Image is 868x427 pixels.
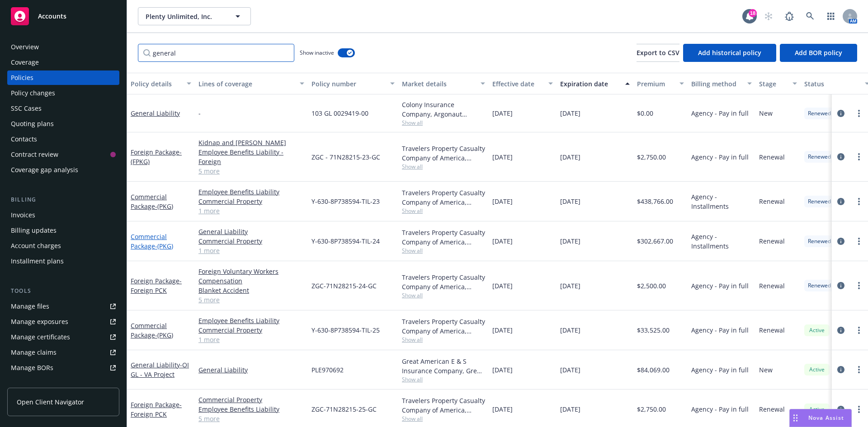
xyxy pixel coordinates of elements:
span: Show all [402,163,485,170]
span: Renewal [759,325,785,335]
div: 18 [749,9,757,17]
a: General Liability [131,361,189,379]
span: Manage exposures [7,314,119,329]
a: more [854,151,864,162]
a: more [854,404,864,415]
button: Export to CSV [637,44,679,62]
a: Summary of insurance [7,376,119,390]
span: Agency - Installments [691,232,752,251]
a: General Liability [198,227,304,236]
div: Lines of coverage [198,79,294,89]
div: Manage files [11,299,49,314]
a: Coverage [7,55,119,70]
span: Show all [402,119,485,127]
button: Market details [398,73,489,94]
span: Show all [402,336,485,343]
span: Active [808,326,826,334]
a: circleInformation [835,404,846,415]
a: Commercial Property [198,395,304,404]
div: SSC Cases [11,101,42,116]
span: - (FPKG) [131,148,182,166]
a: 1 more [198,246,304,255]
div: Drag to move [790,409,801,427]
a: more [854,236,864,247]
div: Billing updates [11,223,57,238]
a: more [854,280,864,291]
div: Contract review [11,147,58,162]
span: 103 GL 0029419-00 [311,108,368,118]
a: more [854,108,864,119]
button: Add BOR policy [780,44,857,62]
span: Renewed [808,109,831,117]
span: $33,525.00 [637,325,670,335]
span: Y-630-8P738594-TIL-23 [311,197,380,206]
a: General Liability [198,365,304,375]
a: SSC Cases [7,101,119,116]
span: $2,750.00 [637,152,666,162]
a: Manage files [7,299,119,314]
span: Renewal [759,281,785,291]
a: Billing updates [7,223,119,238]
a: circleInformation [835,151,846,162]
span: Agency - Pay in full [691,365,749,375]
a: circleInformation [835,325,846,336]
a: Account charges [7,239,119,253]
span: Active [808,405,826,413]
a: Employee Benefits Liability [198,187,304,197]
span: [DATE] [492,281,513,291]
div: Tools [7,286,119,296]
a: Search [801,7,819,25]
span: Export to CSV [637,48,679,57]
span: - OI GL - VA Project [131,361,189,379]
div: Status [804,79,859,89]
div: Colony Insurance Company, Argonaut Insurance Company (Argo) [402,100,485,119]
span: Renewed [808,197,831,206]
a: circleInformation [835,236,846,247]
span: Renewal [759,197,785,206]
span: Renewed [808,153,831,161]
a: Commercial Package [131,192,173,211]
div: Policy number [311,79,385,89]
span: ZGC-71N28215-25-GC [311,404,377,414]
span: $2,750.00 [637,404,666,414]
a: Blanket Accident [198,286,304,295]
a: Installment plans [7,254,119,268]
button: Nova Assist [789,409,852,427]
a: 1 more [198,335,304,344]
span: [DATE] [492,236,513,246]
div: Manage claims [11,345,57,360]
div: Policy changes [11,86,55,100]
a: Accounts [7,4,119,29]
span: Show all [402,375,485,383]
div: Expiration date [560,79,620,89]
a: 1 more [198,206,304,216]
span: PLE970692 [311,365,344,375]
div: Coverage gap analysis [11,163,78,177]
span: - (PKG) [155,331,173,339]
span: - Foreign PCK [131,277,182,295]
div: Travelers Property Casualty Company of America, Travelers Insurance [402,144,485,163]
span: Nova Assist [808,414,844,422]
div: Manage BORs [11,361,53,375]
span: $84,069.00 [637,365,670,375]
span: Show all [402,247,485,254]
span: Agency - Pay in full [691,152,749,162]
button: Expiration date [557,73,633,94]
button: Stage [755,73,801,94]
span: [DATE] [560,281,580,291]
div: Billing [7,195,119,204]
span: Active [808,366,826,374]
span: $438,766.00 [637,197,673,206]
span: [DATE] [492,325,513,335]
span: - (PKG) [155,202,173,211]
a: more [854,196,864,207]
span: Show inactive [300,49,334,56]
a: Employee Benefits Liability [198,316,304,325]
span: [DATE] [492,404,513,414]
span: $302,667.00 [637,236,673,246]
a: Report a Bug [780,7,798,25]
span: Agency - Pay in full [691,325,749,335]
div: Premium [637,79,674,89]
div: Coverage [11,55,39,70]
div: Travelers Property Casualty Company of America, Travelers Insurance [402,228,485,247]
